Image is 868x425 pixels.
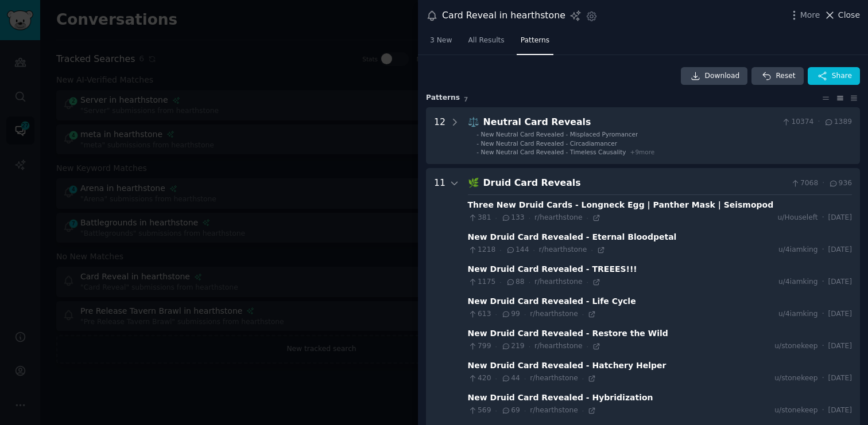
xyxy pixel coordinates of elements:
span: All Results [468,36,504,46]
span: u/stonekeep [774,405,817,416]
span: 7068 [790,178,819,189]
span: · [822,309,824,319]
div: New Druid Card Revealed - Hatchery Helper [468,360,666,372]
span: 1389 [824,117,852,127]
span: 7 [464,96,468,103]
span: ⚖️ [468,116,479,127]
div: Three New Druid Cards - Longneck Egg | Panther Mask | Seismopod [468,199,774,211]
span: · [822,178,824,189]
span: · [822,277,824,287]
span: 99 [501,309,520,319]
span: u/4iamking [778,245,818,255]
span: · [529,278,530,286]
span: 381 [468,213,491,223]
div: - [476,139,479,147]
span: Patterns [521,36,549,46]
span: · [822,373,824,384]
div: New Druid Card Revealed - Life Cycle [468,295,636,307]
span: · [495,407,497,415]
span: 10374 [781,117,813,127]
span: r/hearthstone [530,406,578,414]
span: 420 [468,373,491,384]
span: r/hearthstone [534,342,583,350]
span: [DATE] [828,405,852,416]
span: + 9 more [630,149,655,155]
span: · [591,246,592,254]
span: 🌿 [468,177,479,188]
div: - [476,148,479,156]
span: · [524,407,526,415]
span: · [822,405,824,416]
div: New Druid Card Revealed - TREEES!!! [468,263,637,275]
span: r/hearthstone [530,374,578,382]
span: · [524,375,526,383]
button: Share [808,67,860,85]
div: New Druid Card Revealed - Restore the Wild [468,327,668,340]
span: [DATE] [828,341,852,352]
a: 3 New [426,32,456,55]
a: All Results [464,32,508,55]
div: 12 [434,115,445,157]
span: · [822,213,824,223]
span: · [582,310,584,318]
span: · [587,214,588,222]
span: · [587,342,588,350]
span: r/hearthstone [534,213,583,221]
span: r/hearthstone [539,245,587,254]
span: u/4iamking [778,309,818,319]
span: [DATE] [828,213,852,223]
div: Neutral Card Reveals [483,115,777,130]
span: · [495,375,497,383]
span: [DATE] [828,245,852,255]
span: u/4iamking [778,277,818,287]
span: u/Houseleft [778,213,818,223]
span: 219 [501,341,525,352]
a: Download [681,67,748,85]
span: · [495,342,497,350]
span: 88 [506,277,525,287]
span: New Neutral Card Revealed - Misplaced Pyromancer [481,131,638,138]
span: r/hearthstone [530,310,578,318]
div: New Druid Card Revealed - Eternal Bloodpetal [468,231,677,243]
span: Reset [776,71,795,81]
span: · [582,407,584,415]
span: Pattern s [426,93,460,103]
span: · [817,117,820,127]
span: Close [838,9,860,21]
span: · [582,375,584,383]
span: r/hearthstone [534,278,583,286]
div: New Druid Card Revealed - Hybridization [468,392,653,404]
span: · [499,246,501,254]
span: 44 [501,373,520,384]
span: · [822,341,824,352]
span: · [495,310,497,318]
span: 133 [501,213,525,223]
span: · [495,214,497,222]
span: Download [705,71,740,81]
span: New Neutral Card Revealed - Circadiamancer [481,140,618,147]
span: · [524,310,526,318]
span: u/stonekeep [774,341,817,352]
span: u/stonekeep [774,373,817,384]
button: Reset [751,67,803,85]
span: 69 [501,405,520,416]
span: · [529,342,530,350]
span: · [533,246,534,254]
span: [DATE] [828,309,852,319]
span: 3 New [430,36,452,46]
span: Share [832,71,852,81]
a: Patterns [517,32,553,55]
span: · [822,245,824,255]
span: 1218 [468,245,496,255]
span: More [800,9,820,21]
button: More [788,9,820,21]
span: New Neutral Card Revealed - Timeless Causality [481,149,626,155]
span: 144 [506,245,529,255]
span: [DATE] [828,373,852,384]
span: [DATE] [828,277,852,287]
span: 936 [828,178,852,189]
div: Druid Card Reveals [483,176,786,190]
span: · [499,278,501,286]
div: Card Reveal in hearthstone [442,9,565,23]
div: - [476,130,479,138]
